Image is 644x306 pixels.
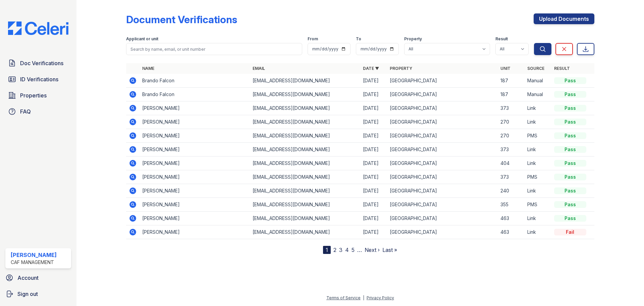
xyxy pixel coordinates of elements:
[250,212,360,225] td: [EMAIL_ADDRESS][DOMAIN_NAME]
[360,212,387,225] td: [DATE]
[360,184,387,198] td: [DATE]
[525,143,551,157] td: Link
[142,66,154,71] a: Name
[554,201,586,208] div: Pass
[498,143,525,157] td: 373
[250,157,360,170] td: [EMAIL_ADDRESS][DOMAIN_NAME]
[140,88,250,101] td: Brando Falcon
[20,91,47,99] span: Properties
[525,170,551,184] td: PMS
[250,88,360,101] td: [EMAIL_ADDRESS][DOMAIN_NAME]
[360,170,387,184] td: [DATE]
[3,287,74,301] a: Sign out
[390,66,412,71] a: Property
[387,198,497,212] td: [GEOGRAPHIC_DATA]
[5,105,71,118] a: FAQ
[365,247,380,253] a: Next ›
[404,36,422,42] label: Property
[20,107,31,116] span: FAQ
[525,129,551,143] td: PMS
[250,170,360,184] td: [EMAIL_ADDRESS][DOMAIN_NAME]
[525,225,551,239] td: Link
[387,157,497,170] td: [GEOGRAPHIC_DATA]
[140,170,250,184] td: [PERSON_NAME]
[3,21,74,35] img: CE_Logo_Blue-a8612792a0a2168367f1c8372b55b34899dd931a85d93a1a3d3e32e68fde9ad4.png
[140,101,250,115] td: [PERSON_NAME]
[140,129,250,143] td: [PERSON_NAME]
[554,77,586,84] div: Pass
[498,74,525,88] td: 187
[498,184,525,198] td: 240
[140,157,250,170] td: [PERSON_NAME]
[339,247,342,253] a: 3
[363,295,364,300] div: |
[554,174,586,180] div: Pass
[387,88,497,101] td: [GEOGRAPHIC_DATA]
[140,143,250,157] td: [PERSON_NAME]
[363,66,379,71] a: Date ▼
[17,290,38,298] span: Sign out
[554,66,570,71] a: Result
[525,74,551,88] td: Manual
[323,246,331,254] div: 1
[357,246,362,254] span: …
[140,225,250,239] td: [PERSON_NAME]
[126,13,237,26] div: Document Verifications
[554,119,586,125] div: Pass
[250,74,360,88] td: [EMAIL_ADDRESS][DOMAIN_NAME]
[5,73,71,86] a: ID Verifications
[387,129,497,143] td: [GEOGRAPHIC_DATA]
[326,295,361,300] a: Terms of Service
[140,212,250,225] td: [PERSON_NAME]
[495,36,508,42] label: Result
[387,225,497,239] td: [GEOGRAPHIC_DATA]
[498,115,525,129] td: 270
[554,132,586,139] div: Pass
[554,215,586,222] div: Pass
[525,115,551,129] td: Link
[498,198,525,212] td: 355
[525,212,551,225] td: Link
[250,225,360,239] td: [EMAIL_ADDRESS][DOMAIN_NAME]
[498,101,525,115] td: 373
[345,247,349,253] a: 4
[5,89,71,102] a: Properties
[498,225,525,239] td: 463
[140,184,250,198] td: [PERSON_NAME]
[554,187,586,194] div: Pass
[360,74,387,88] td: [DATE]
[498,129,525,143] td: 270
[525,184,551,198] td: Link
[250,184,360,198] td: [EMAIL_ADDRESS][DOMAIN_NAME]
[500,66,511,71] a: Unit
[554,160,586,167] div: Pass
[250,198,360,212] td: [EMAIL_ADDRESS][DOMAIN_NAME]
[308,36,318,42] label: From
[367,295,394,300] a: Privacy Policy
[360,115,387,129] td: [DATE]
[253,66,265,71] a: Email
[360,157,387,170] td: [DATE]
[250,143,360,157] td: [EMAIL_ADDRESS][DOMAIN_NAME]
[554,91,586,98] div: Pass
[525,88,551,101] td: Manual
[250,101,360,115] td: [EMAIL_ADDRESS][DOMAIN_NAME]
[360,88,387,101] td: [DATE]
[5,56,71,70] a: Doc Verifications
[333,247,336,253] a: 2
[140,198,250,212] td: [PERSON_NAME]
[498,157,525,170] td: 404
[387,101,497,115] td: [GEOGRAPHIC_DATA]
[387,143,497,157] td: [GEOGRAPHIC_DATA]
[250,115,360,129] td: [EMAIL_ADDRESS][DOMAIN_NAME]
[140,74,250,88] td: Brando Falcon
[20,59,63,67] span: Doc Verifications
[352,247,355,253] a: 5
[525,101,551,115] td: Link
[11,251,57,259] div: [PERSON_NAME]
[250,129,360,143] td: [EMAIL_ADDRESS][DOMAIN_NAME]
[382,247,397,253] a: Last »
[11,259,57,266] div: CAF Management
[527,66,544,71] a: Source
[498,212,525,225] td: 463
